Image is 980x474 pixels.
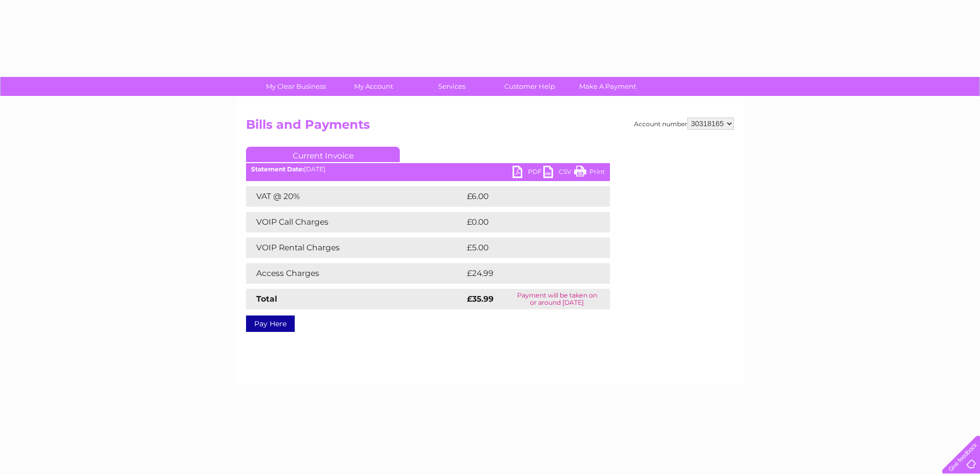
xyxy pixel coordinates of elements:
td: Access Charges [246,263,464,284]
a: Print [574,166,605,181]
div: Account number [634,117,734,130]
h2: Bills and Payments [246,117,734,137]
td: Payment will be taken on or around [DATE] [504,289,610,309]
a: PDF [513,166,543,181]
td: £24.99 [464,263,590,284]
td: VOIP Call Charges [246,212,464,232]
td: £5.00 [464,238,586,258]
a: My Account [332,77,416,96]
a: Customer Help [487,77,572,96]
div: [DATE] [246,166,610,173]
td: £0.00 [464,212,586,232]
a: Services [410,77,494,96]
a: My Clear Business [254,77,338,96]
a: Make A Payment [565,77,650,96]
b: Statement Date: [251,165,304,173]
strong: £35.99 [467,294,494,304]
strong: Total [256,294,277,304]
td: VAT @ 20% [246,186,464,207]
a: Current Invoice [246,147,400,162]
a: CSV [543,166,574,181]
td: VOIP Rental Charges [246,238,464,258]
a: Pay Here [246,315,295,332]
td: £6.00 [464,186,586,207]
